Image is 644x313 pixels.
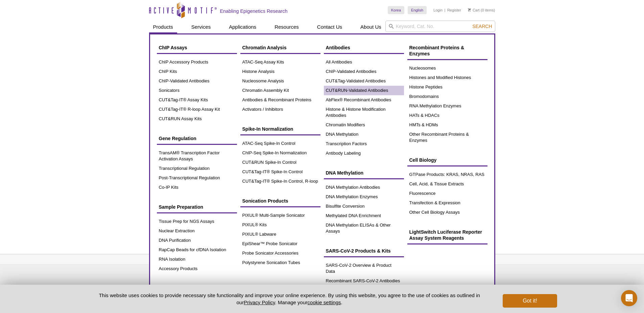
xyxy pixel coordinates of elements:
[240,158,320,167] a: CUT&RUN Spike-In Control
[324,130,404,139] a: DNA Methylation
[240,57,320,67] a: ATAC-Seq Assay Kits
[407,208,487,217] a: Other Cell Biology Assays
[157,255,237,264] a: RNA Isolation
[307,299,341,305] button: cookie settings
[157,95,237,105] a: CUT&Tag-IT® Assay Kits
[159,136,196,141] span: Gene Regulation
[407,92,487,101] a: Bromodomains
[240,258,320,267] a: Polystyrene Sonication Tubes
[470,23,494,29] button: Search
[313,21,346,33] a: Contact Us
[157,148,237,164] a: TransAM® Transcription Factor Activation Assays
[324,276,404,286] a: Recombinant SARS-CoV-2 Antibodies
[244,299,275,305] a: Privacy Policy
[240,194,320,207] a: Sonication Products
[240,105,320,114] a: Activators / Inhibitors
[356,21,385,33] a: About Us
[270,21,303,33] a: Resources
[407,226,487,244] a: LightSwitch Luciferase Reporter Assay System Reagents
[242,45,287,50] span: Chromatin Analysis
[326,248,391,254] span: SARS-CoV-2 Products & Kits
[157,105,237,114] a: CUT&Tag-IT® R-loop Assay Kit
[242,198,288,204] span: Sonication Products
[240,41,320,54] a: Chromatin Analysis
[157,282,237,295] a: NGS
[324,95,404,105] a: AbFlex® Recombinant Antibodies
[407,198,487,208] a: Transfection & Expression
[324,192,404,202] a: DNA Methylation Enzymes
[240,239,320,249] a: EpiShear™ Probe Sonicator
[159,204,204,210] span: Sample Preparation
[407,63,487,73] a: Nucleosomes
[326,170,363,176] span: DNA Methylation
[157,114,237,124] a: CUT&RUN Assay Kits
[240,177,320,186] a: CUT&Tag-IT® Spike-In Control, R-loop
[326,45,350,50] span: Antibodies
[157,183,237,192] a: Co-IP Kits
[407,120,487,130] a: HMTs & HDMs
[157,245,237,255] a: RapCap Beads for cfDNA Isolation
[87,292,492,306] p: This website uses cookies to provide necessary site functionality and improve your online experie...
[468,6,495,14] li: (0 items)
[220,8,288,14] h2: Enabling Epigenetics Research
[385,21,495,32] input: Keyword, Cat. No.
[240,220,320,230] a: PIXUL® Kits
[388,6,404,14] a: Korea
[324,76,404,86] a: CUT&Tag-Validated Antibodies
[324,244,404,257] a: SARS-CoV-2 Products & Kits
[225,21,260,33] a: Applications
[409,45,464,56] span: Recombinant Proteins & Enzymes
[409,229,482,241] span: LightSwitch Luciferase Reporter Assay System Reagents
[447,8,461,12] a: Register
[157,173,237,183] a: Post-Transcriptional Regulation
[407,82,487,92] a: Histone Peptides
[240,148,320,158] a: ChIP-Seq Spike-In Normalization
[324,105,404,120] a: Histone & Histone Modification Antibodies
[157,132,237,145] a: Gene Regulation
[324,202,404,211] a: Bisulfite Conversion
[240,67,320,76] a: Histone Analysis
[324,166,404,179] a: DNA Methylation
[157,86,237,95] a: Sonicators
[324,120,404,130] a: Chromatin Modifiers
[324,57,404,67] a: All Antibodies
[407,154,487,166] a: Cell Biology
[445,6,446,14] li: |
[621,290,637,306] div: Open Intercom Messenger
[407,179,487,189] a: Cell, Acid, & Tissue Extracts
[503,294,557,308] button: Got it!
[324,220,404,236] a: DNA Methylation ELISAs & Other Assays
[240,86,320,95] a: Chromatin Assembly Kit
[324,183,404,192] a: DNA Methylation Antibodies
[408,6,427,14] a: English
[472,24,492,29] span: Search
[407,41,487,60] a: Recombinant Proteins & Enzymes
[157,164,237,173] a: Transcriptional Regulation
[240,123,320,135] a: Spike-In Normalization
[324,149,404,158] a: Antibody Labeling
[468,8,480,12] a: Cart
[409,157,437,163] span: Cell Biology
[187,21,215,33] a: Services
[240,211,320,220] a: PIXUL® Multi-Sample Sonicator
[240,95,320,105] a: Antibodies & Recombinant Proteins
[324,67,404,76] a: ChIP-Validated Antibodies
[407,73,487,82] a: Histones and Modified Histones
[324,139,404,149] a: Transcription Factors
[407,111,487,120] a: HATs & HDACs
[324,261,404,276] a: SARS-CoV-2 Overview & Product Data
[324,86,404,95] a: CUT&RUN-Validated Antibodies
[407,170,487,179] a: GTPase Products: KRAS, NRAS, RAS
[324,211,404,220] a: Methylated DNA Enrichment
[407,130,487,145] a: Other Recombinant Proteins & Enzymes
[240,76,320,86] a: Nucleosome Analysis
[240,249,320,258] a: Probe Sonicator Accessories
[407,101,487,111] a: RNA Methylation Enzymes
[159,45,187,50] span: ChIP Assays
[433,8,443,12] a: Login
[242,126,293,132] span: Spike-In Normalization
[240,167,320,177] a: CUT&Tag-IT® Spike-In Control
[157,57,237,67] a: ChIP Accessory Products
[468,8,471,11] img: Your Cart
[240,139,320,148] a: ATAC-Seq Spike-In Control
